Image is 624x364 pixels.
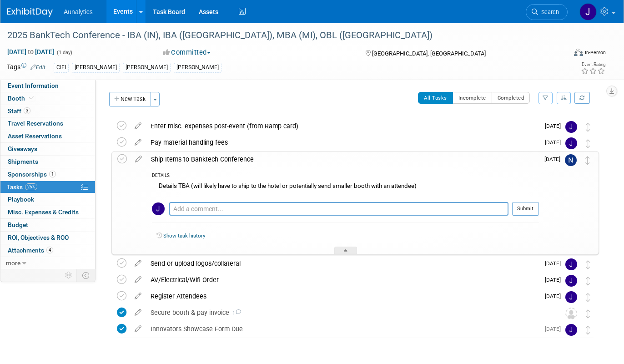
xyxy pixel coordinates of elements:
span: 25% [25,183,37,190]
div: Register Attendees [146,288,539,304]
span: Tasks [7,183,37,191]
img: Nick Vila [565,154,577,166]
div: Send or upload logos/collateral [146,256,539,271]
a: Shipments [0,156,95,168]
button: New Task [109,92,151,106]
i: Move task [585,156,590,165]
a: edit [130,259,146,268]
span: [DATE] [DATE] [7,48,55,56]
div: 2025 BankTech Conference - IBA (IN), IBA ([GEOGRAPHIC_DATA]), MBA (MI), OBL ([GEOGRAPHIC_DATA]) [4,27,555,44]
a: Show task history [163,233,205,239]
span: Booth [8,95,35,102]
i: Move task [586,139,590,148]
img: Format-Inperson.png [574,49,583,56]
td: Personalize Event Tab Strip [61,269,77,281]
button: Completed [492,92,530,104]
button: All Tasks [418,92,453,104]
i: Move task [586,326,590,334]
img: Julie Grisanti-Cieslak [565,275,577,287]
span: Budget [8,221,28,228]
a: ROI, Objectives & ROO [0,232,95,244]
img: Unassigned [565,308,577,319]
a: Attachments4 [0,244,95,257]
span: [DATE] [544,156,565,162]
a: edit [130,276,146,284]
a: Playbook [0,193,95,206]
span: [DATE] [545,260,565,267]
span: Search [538,9,559,15]
a: edit [131,155,146,163]
a: more [0,257,95,269]
div: Enter misc. expenses post-event (from Ramp card) [146,118,539,134]
span: ROI, Objectives & ROO [8,234,69,241]
span: 1 [49,171,56,177]
td: Toggle Event Tabs [77,269,96,281]
span: more [6,259,20,267]
div: [PERSON_NAME] [123,63,171,72]
a: Event Information [0,80,95,92]
span: [GEOGRAPHIC_DATA], [GEOGRAPHIC_DATA] [372,50,486,57]
i: Move task [586,277,590,285]
div: Secure booth & pay invoice [146,305,547,320]
div: Event Rating [581,62,605,67]
a: Asset Reservations [0,130,95,142]
a: Travel Reservations [0,117,95,130]
span: Staff [8,107,30,115]
button: Incomplete [453,92,492,104]
span: [DATE] [545,123,565,129]
img: Julie Grisanti-Cieslak [565,324,577,336]
button: Submit [512,202,539,216]
a: Edit [30,64,45,71]
a: Budget [0,219,95,231]
div: CIFI [54,63,69,72]
span: [DATE] [545,293,565,299]
div: Innovators Showcase Form Due [146,321,539,337]
i: Move task [586,260,590,269]
a: edit [130,308,146,317]
div: Ship Items to Banktech Conference [146,152,539,167]
div: In-Person [584,49,606,56]
a: edit [130,325,146,333]
span: Aunalytics [64,8,93,15]
span: 1 [229,310,241,316]
img: ExhibitDay [7,8,53,17]
span: Attachments [8,247,53,254]
a: edit [130,122,146,130]
span: (1 day) [56,50,72,56]
a: Staff3 [0,105,95,117]
i: Move task [586,309,590,318]
span: [DATE] [545,277,565,283]
a: edit [130,292,146,300]
img: Julie Grisanti-Cieslak [565,258,577,270]
div: [PERSON_NAME] [174,63,221,72]
i: Booth reservation complete [29,96,34,101]
span: 4 [46,247,53,253]
span: Sponsorships [8,171,56,178]
img: Julie Grisanti-Cieslak [152,202,165,215]
span: Giveaways [8,145,37,152]
span: Travel Reservations [8,120,63,127]
span: Event Information [8,82,59,89]
i: Move task [586,293,590,302]
span: [DATE] [545,139,565,146]
span: to [26,48,35,56]
img: Julie Grisanti-Cieslak [565,137,577,149]
a: Giveaways [0,143,95,155]
a: Sponsorships1 [0,168,95,181]
div: DETAILS [152,172,539,180]
img: Julie Grisanti-Cieslak [579,3,597,20]
div: AV/Electrical/Wifi Order [146,272,539,288]
div: Event Format [518,47,606,61]
span: Playbook [8,196,34,203]
div: [PERSON_NAME] [72,63,120,72]
a: Tasks25% [0,181,95,193]
a: Search [526,4,568,20]
td: Tags [7,62,45,73]
button: Committed [160,48,214,57]
a: Booth [0,92,95,105]
span: Misc. Expenses & Credits [8,208,79,216]
span: [DATE] [545,326,565,332]
i: Move task [586,123,590,131]
a: Misc. Expenses & Credits [0,206,95,218]
span: Asset Reservations [8,132,62,140]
